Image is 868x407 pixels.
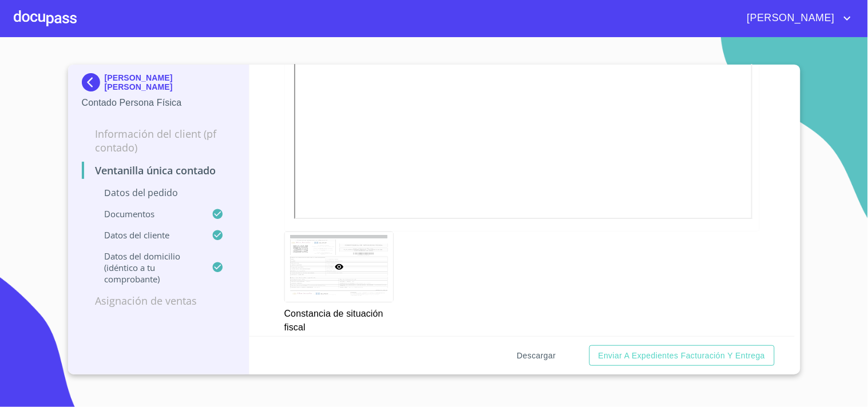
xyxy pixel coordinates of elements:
p: Constancia de situación fiscal [284,302,393,334]
div: [PERSON_NAME] [PERSON_NAME] [82,73,236,96]
img: Docupass spot blue [82,73,105,91]
p: Documentos [82,208,212,220]
p: [PERSON_NAME] [PERSON_NAME] [105,73,236,91]
p: Datos del domicilio (idéntico a tu comprobante) [82,250,212,285]
p: Contado Persona Física [82,96,236,110]
button: Descargar [513,345,561,366]
span: Descargar [517,349,556,363]
p: Datos del pedido [82,186,236,199]
p: Información del Client (PF contado) [82,127,236,154]
button: Enviar a Expedientes Facturación y Entrega [589,345,775,366]
p: Datos del cliente [82,229,212,241]
p: Asignación de Ventas [82,294,236,308]
button: account of current user [739,9,854,27]
p: Ventanilla única contado [82,163,236,177]
span: [PERSON_NAME] [739,9,841,27]
span: Enviar a Expedientes Facturación y Entrega [599,349,766,363]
